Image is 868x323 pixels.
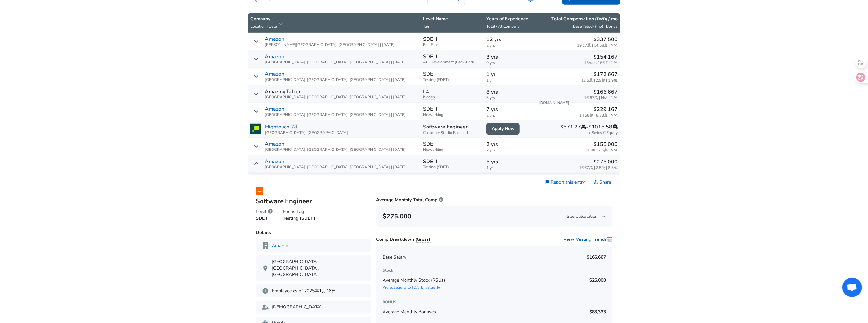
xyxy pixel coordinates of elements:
span: 1 yr [486,166,532,170]
span: We calculate your average monthly total compensation by adding your base salary to the average of... [439,197,443,203]
p: $83,333 [589,309,606,315]
p: 1 yr [486,71,532,78]
span: 19.17萬 | 14.58萬 | N/A [577,43,618,48]
span: The gross value is your total salary before deductions (e.g., taxes) [416,236,431,243]
p: $166,667 [587,254,606,261]
p: Testing (SDET) [283,215,315,222]
span: Base Salary [383,254,406,261]
p: $571.27萬-$1015.58萬 [560,123,618,131]
button: / mo [608,16,618,22]
span: [GEOGRAPHIC_DATA], [GEOGRAPHIC_DATA], [GEOGRAPHIC_DATA] | [DATE] [265,148,406,152]
a: Amazon [265,159,284,164]
p: Software Engineer [423,123,481,131]
p: Company [250,16,277,22]
span: [GEOGRAPHIC_DATA], [GEOGRAPHIC_DATA], [GEOGRAPHIC_DATA] | [DATE] [265,165,406,169]
span: Networking [423,148,481,152]
span: [PERSON_NAME][GEOGRAPHIC_DATA], [GEOGRAPHIC_DATA] | [DATE] [265,43,395,47]
span: 13萬 | 2.5萬 | N/A [587,148,618,152]
span: Tag [423,24,429,29]
p: 5 yrs [486,158,532,166]
p: SDE II [423,159,437,164]
a: Project equity to [DATE] value [383,285,445,290]
p: SDE II [423,54,437,60]
span: + Series C Equity [588,131,618,135]
h6: Focus Tag [283,208,315,215]
span: See Calculation [567,213,606,220]
span: Base | Stock (mo) | Bonus [573,24,618,29]
a: Amazon [265,71,284,77]
img: hightouchlogo.png [250,124,261,134]
h6: BONUS [383,299,606,306]
a: Apply Now [486,123,520,135]
p: SDE II [423,36,437,42]
p: Details [256,229,371,236]
p: SDE I [423,71,436,77]
p: Years of Experience [486,16,532,22]
span: [GEOGRAPHIC_DATA], [GEOGRAPHIC_DATA], [GEOGRAPHIC_DATA] | [DATE] [265,78,406,82]
span: Customer Studio Backend [423,131,481,135]
p: 2 yrs [486,140,532,148]
a: Hightouch [265,123,289,131]
p: AmazingTalker [265,89,301,95]
span: Report this entry [551,179,585,185]
span: Share [599,179,611,185]
span: [GEOGRAPHIC_DATA], [GEOGRAPHIC_DATA], [GEOGRAPHIC_DATA] | [DATE] [265,113,406,117]
span: Testing (SDET) [423,165,481,169]
a: Amazon [265,54,284,60]
span: Levels are a company's method of standardizing employee's scope of assumed ability, responsibilit... [268,208,273,215]
p: 7 yrs [486,106,532,113]
span: [GEOGRAPHIC_DATA], [GEOGRAPHIC_DATA], [GEOGRAPHIC_DATA] | [DATE] [265,60,406,64]
div: 打開聊天 [842,278,862,297]
span: 1 yr [486,78,532,83]
p: $154,167 [584,53,618,61]
p: Level Name [423,16,481,22]
p: $25,000 [589,277,606,284]
a: Amazon [265,36,284,42]
span: 3 yrs [486,96,532,100]
span: Location | Date [250,24,277,29]
p: $166,667 [584,88,618,96]
span: CompanyLocation | Date [250,16,285,30]
span: focus tag for this data point is hidden until there are more submissions. Submit your salary anon... [423,95,435,100]
a: Amazon [265,106,284,112]
p: Total Compensation [551,16,618,22]
p: SDE II [423,106,437,112]
p: $172,667 [581,71,618,78]
a: Ad [291,124,298,130]
span: Full Stack [423,43,481,47]
p: 8 yrs [486,88,532,96]
button: (TWD) [595,17,607,22]
p: Average Monthly Total Comp [376,197,443,203]
span: Average Monthly Stock (RSUs) [383,277,445,283]
span: Average Monthly Bonuses [383,309,436,315]
p: [GEOGRAPHIC_DATA], [GEOGRAPHIC_DATA], [GEOGRAPHIC_DATA] [262,259,365,278]
button: View Vesting Trends🗓️ [563,236,612,243]
span: 16.67萬 | 2.5萬 | 8.3萬 [579,166,618,170]
span: Total / At Company [486,24,520,29]
p: [DEMOGRAPHIC_DATA] [262,304,365,310]
h6: Stock [383,267,606,274]
p: Software Engineer [256,196,371,206]
p: $337,500 [577,36,618,43]
img: Amazon [256,187,263,195]
p: SDE II [256,215,273,222]
a: Amazon [265,141,284,147]
p: L4 [423,89,429,95]
p: 3 yrs [486,53,532,61]
span: 2 yrs [486,148,532,152]
p: Employee as of 2025年1月16日 [262,288,365,294]
h6: $275,000 [383,211,412,222]
span: 2 yrs [486,113,532,117]
span: 12.5萬 | 2.9萬 | 1.9萬 [581,78,618,83]
span: 16.67萬 | N/A | N/A [584,96,618,100]
a: Amazon [272,242,288,249]
span: API Development (Back-End) [423,60,481,64]
p: SDE I [423,141,436,147]
p: $275,000 [579,158,618,166]
p: $155,000 [587,140,618,148]
span: [GEOGRAPHIC_DATA], [GEOGRAPHIC_DATA] [265,131,348,135]
span: Testing (SDET) [423,78,481,82]
span: 0 yrs [486,61,532,65]
span: [GEOGRAPHIC_DATA], [GEOGRAPHIC_DATA], [GEOGRAPHIC_DATA] | [DATE] [265,95,406,99]
span: Level [256,208,266,215]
